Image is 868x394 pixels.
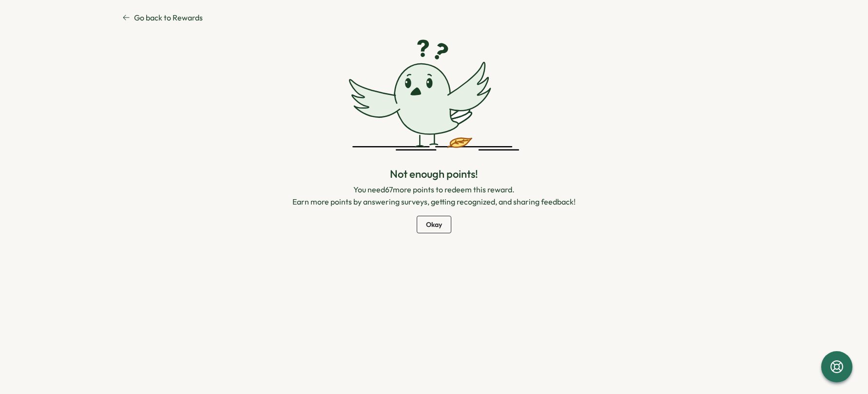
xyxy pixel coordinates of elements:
button: Okay [417,216,451,233]
span: Go back to Rewards [134,12,203,24]
span: Okay [426,216,442,233]
p: You need 67 more points to redeem this reward. Earn more points by answering surveys, getting rec... [292,184,576,208]
p: Not enough points! [292,167,576,182]
a: Go back to Rewards [122,12,746,24]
